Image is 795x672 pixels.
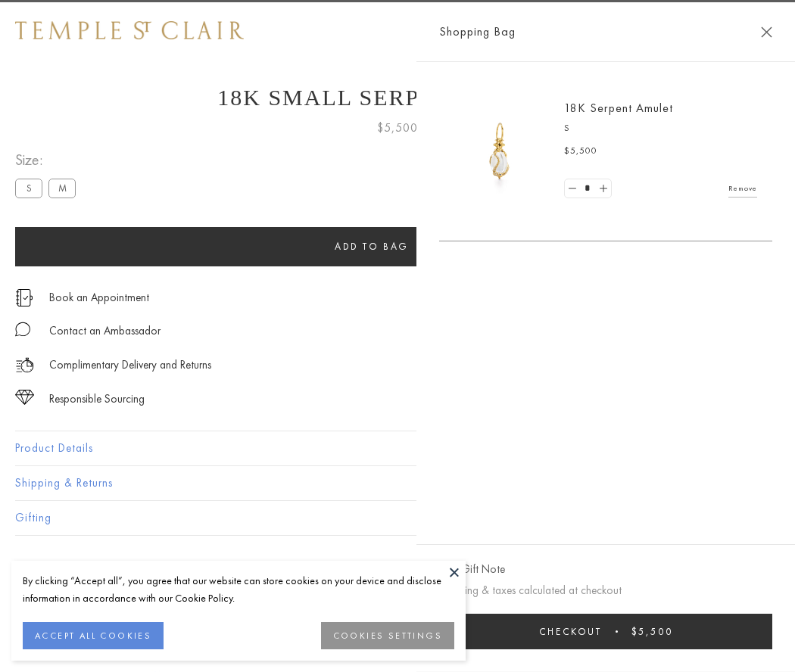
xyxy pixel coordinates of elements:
button: Shipping & Returns [15,466,780,500]
a: Remove [728,180,757,197]
button: Add to bag [15,227,728,266]
img: Temple St. Clair [15,21,244,39]
a: Set quantity to 0 [565,179,580,198]
img: icon_appointment.svg [15,289,33,306]
button: Checkout $5,500 [439,614,772,649]
span: Add to bag [335,240,409,253]
button: ACCEPT ALL COOKIES [23,622,164,649]
button: Gifting [15,501,780,535]
button: COOKIES SETTINGS [321,622,454,649]
button: Close Shopping Bag [761,26,772,38]
img: icon_sourcing.svg [15,390,34,405]
span: $5,500 [377,118,418,138]
p: Shipping & taxes calculated at checkout [439,581,772,600]
span: $5,500 [631,625,673,638]
span: Checkout [539,625,602,638]
span: Size: [15,148,82,173]
a: 18K Serpent Amulet [564,100,673,116]
label: M [48,179,76,198]
img: MessageIcon-01_2.svg [15,322,30,337]
span: $5,500 [564,144,597,159]
div: Contact an Ambassador [49,322,161,341]
img: P51836-E11SERPPV [454,106,545,197]
label: S [15,179,42,198]
div: Responsible Sourcing [49,390,145,409]
p: Complimentary Delivery and Returns [49,356,211,375]
h1: 18K Small Serpent Amulet [15,85,780,110]
button: Product Details [15,431,780,465]
p: S [564,121,757,136]
a: Set quantity to 2 [595,179,610,198]
button: Add Gift Note [439,560,505,579]
a: Book an Appointment [49,289,149,306]
div: By clicking “Accept all”, you agree that our website can store cookies on your device and disclos... [23,572,454,607]
span: Shopping Bag [439,22,516,42]
img: icon_delivery.svg [15,356,34,375]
